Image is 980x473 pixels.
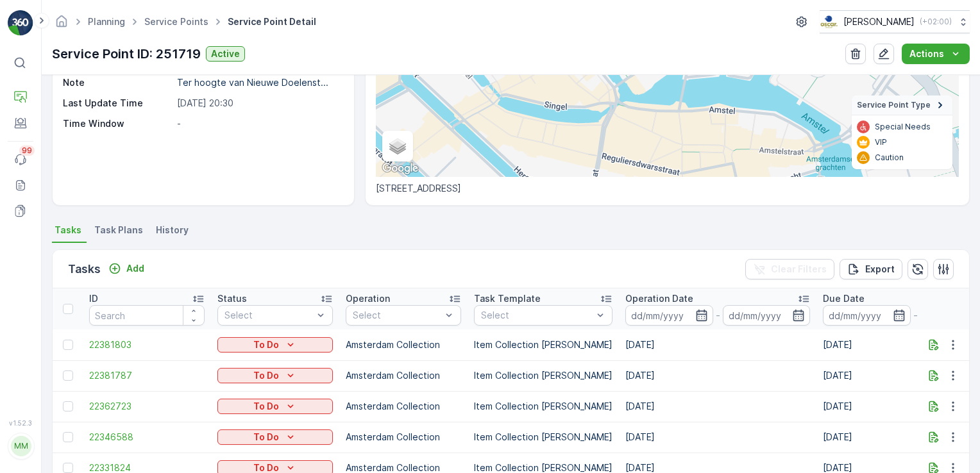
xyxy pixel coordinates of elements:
[823,292,865,305] p: Due Date
[857,100,931,110] span: Service Point Type
[253,338,279,351] p: To Do
[8,10,33,36] img: logo
[89,305,205,326] input: Search
[865,263,895,276] p: Export
[474,400,612,413] p: Item Collection [PERSON_NAME]
[920,17,952,27] p: ( +02:00 )
[63,370,73,381] div: Toggle Row Selected
[8,147,33,172] a: 99
[144,16,208,27] a: Service Points
[63,401,73,411] div: Toggle Row Selected
[840,259,902,279] button: Export
[224,309,313,322] p: Select
[346,431,461,444] p: Amsterdam Collection
[88,16,125,27] a: Planning
[126,262,144,275] p: Add
[63,463,73,473] div: Toggle Row Selected
[875,137,887,147] p: VIP
[206,46,245,62] button: Active
[619,422,816,452] td: [DATE]
[8,429,33,463] button: MM
[820,15,838,29] img: basis-logo_rgb2x.png
[55,19,69,30] a: Homepage
[63,340,73,350] div: Toggle Row Selected
[63,432,73,442] div: Toggle Row Selected
[474,338,612,351] p: Item Collection [PERSON_NAME]
[852,95,952,115] summary: Service Point Type
[723,305,811,326] input: dd/mm/yyyy
[253,431,279,444] p: To Do
[8,419,33,427] span: v 1.52.3
[619,329,816,360] td: [DATE]
[474,292,541,305] p: Task Template
[474,431,612,444] p: Item Collection [PERSON_NAME]
[253,400,279,413] p: To Do
[63,76,172,89] p: Note
[820,10,970,33] button: [PERSON_NAME](+02:00)
[89,400,205,413] a: 22362723
[474,369,612,382] p: Item Collection [PERSON_NAME]
[875,153,904,163] p: Caution
[177,97,341,110] p: [DATE] 20:30
[346,292,390,305] p: Operation
[225,15,319,28] span: Service Point Detail
[902,44,970,64] button: Actions
[55,224,81,236] span: Tasks
[625,305,713,326] input: dd/mm/yyyy
[22,145,32,156] p: 99
[211,47,240,60] p: Active
[68,260,101,278] p: Tasks
[217,337,333,353] button: To Do
[94,224,143,236] span: Task Plans
[253,369,279,382] p: To Do
[745,259,834,279] button: Clear Filters
[619,391,816,422] td: [DATE]
[11,436,31,456] div: MM
[823,305,911,326] input: dd/mm/yyyy
[843,15,915,28] p: [PERSON_NAME]
[217,429,333,445] button: To Do
[346,400,461,413] p: Amsterdam Collection
[89,369,205,382] a: 22381787
[217,368,333,383] button: To Do
[89,338,205,351] a: 22381803
[217,399,333,414] button: To Do
[379,160,421,177] img: Google
[913,308,918,323] p: -
[481,309,593,322] p: Select
[177,77,328,88] p: Ter hoogte van Nieuwe Doelenst...
[716,308,720,323] p: -
[156,224,189,236] span: History
[89,292,98,305] p: ID
[353,309,441,322] p: Select
[217,292,247,305] p: Status
[625,292,693,305] p: Operation Date
[63,117,172,130] p: Time Window
[52,44,201,63] p: Service Point ID: 251719
[63,97,172,110] p: Last Update Time
[376,182,959,195] p: [STREET_ADDRESS]
[875,122,931,132] p: Special Needs
[346,338,461,351] p: Amsterdam Collection
[619,360,816,391] td: [DATE]
[346,369,461,382] p: Amsterdam Collection
[89,431,205,444] a: 22346588
[384,132,412,160] a: Layers
[177,117,341,130] p: -
[379,160,421,177] a: Open this area in Google Maps (opens a new window)
[909,47,944,60] p: Actions
[771,263,827,276] p: Clear Filters
[103,261,149,276] button: Add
